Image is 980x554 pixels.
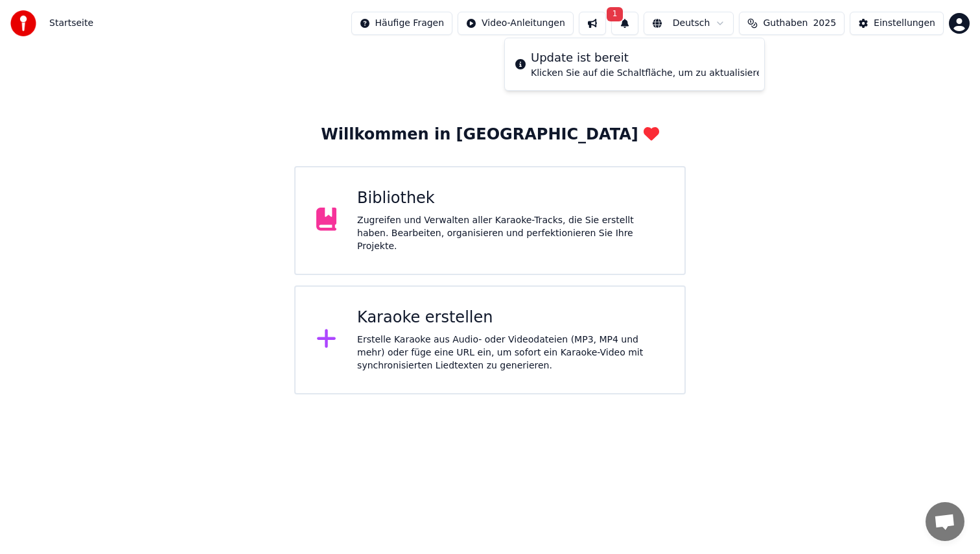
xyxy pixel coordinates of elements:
div: Update ist bereit [531,49,767,67]
img: youka [10,10,36,36]
div: Einstellungen [874,17,935,30]
div: Bibliothek [357,188,664,209]
button: Häufige Fragen [351,12,453,35]
button: Video-Anleitungen [458,12,574,35]
div: Karaoke erstellen [357,307,664,328]
span: Startseite [49,17,93,30]
button: 1 [611,12,638,35]
div: Erstelle Karaoke aus Audio- oder Videodateien (MP3, MP4 und mehr) oder füge eine URL ein, um sofo... [357,333,664,372]
nav: breadcrumb [49,17,93,30]
span: 1 [607,7,624,21]
button: Guthaben2025 [739,12,845,35]
div: Willkommen in [GEOGRAPHIC_DATA] [321,125,659,145]
a: Chat öffnen [926,502,964,541]
span: 2025 [813,17,836,30]
button: Einstellungen [850,12,944,35]
span: Guthaben [763,17,808,30]
div: Zugreifen und Verwalten aller Karaoke-Tracks, die Sie erstellt haben. Bearbeiten, organisieren un... [357,214,664,253]
div: Klicken Sie auf die Schaltfläche, um zu aktualisieren [531,67,767,80]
